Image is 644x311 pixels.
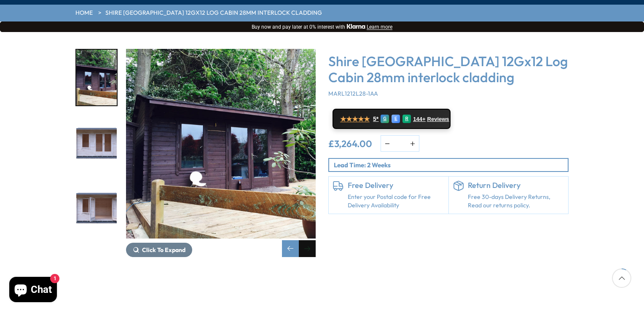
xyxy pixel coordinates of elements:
[328,90,378,97] span: MARL1212L28-1AA
[348,193,444,209] a: Enter your Postal code for Free Delivery Availability
[126,243,192,257] button: Click To Expand
[328,53,569,86] h3: Shire [GEOGRAPHIC_DATA] 12Gx12 Log Cabin 28mm interlock cladding
[75,49,118,107] div: 16 / 18
[126,49,316,257] div: 16 / 18
[76,115,117,172] img: Marlborough12gx12__white_0000_2a6fe599-e600-49f0-9a53-57bd9b8651ae_200x200.jpg
[75,9,93,17] a: HOME
[348,181,444,190] h6: Free Delivery
[76,182,117,238] img: Marlborough12gx12_open_white_0000_5fb43c91-d2aa-4dc9-87e9-0d23bc789a69_200x200.jpg
[126,49,316,239] img: Shire Marlborough 12Gx12 Log Cabin 28mm interlock cladding - Best Shed
[402,115,411,123] div: R
[76,50,117,106] img: Marlborough_5_2e47c216-2484-4b3c-8acf-810f5473f43b_200x200.jpg
[7,277,59,304] inbox-online-store-chat: Shopify online store chat
[340,115,370,123] span: ★★★★★
[392,115,400,123] div: E
[299,240,316,257] div: Next slide
[142,246,185,254] span: Click To Expand
[468,181,564,190] h6: Return Delivery
[333,109,451,129] a: ★★★★★ 5* G E R 144+ Reviews
[334,161,568,169] p: Lead Time: 2 Weeks
[75,115,118,172] div: 17 / 18
[381,115,389,123] div: G
[75,181,118,239] div: 18 / 18
[282,240,299,257] div: Previous slide
[105,9,322,17] a: Shire [GEOGRAPHIC_DATA] 12Gx12 Log Cabin 28mm interlock cladding
[468,193,564,209] p: Free 30-days Delivery Returns, Read our returns policy.
[328,139,372,148] ins: £3,264.00
[413,116,425,123] span: 144+
[427,116,449,123] span: Reviews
